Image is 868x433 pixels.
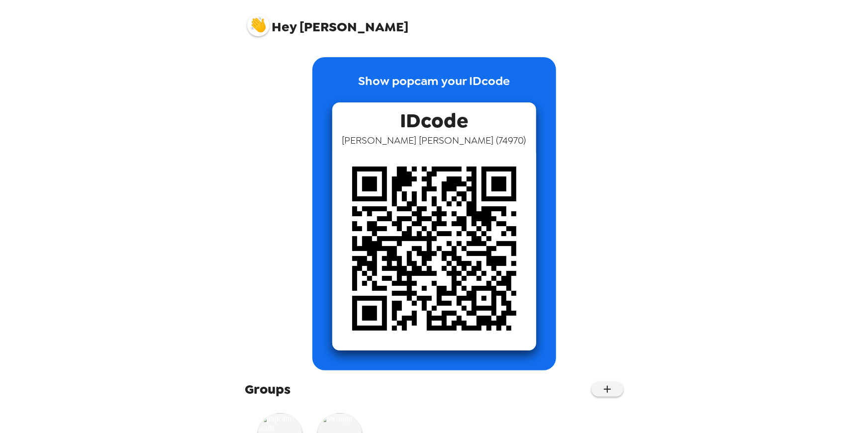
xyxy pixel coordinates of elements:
[247,9,409,34] span: [PERSON_NAME]
[247,14,270,36] img: profile pic
[245,380,291,398] span: Groups
[358,72,510,102] p: Show popcam your IDcode
[342,134,526,147] span: [PERSON_NAME] [PERSON_NAME] ( 74970 )
[400,102,468,134] span: IDcode
[272,18,297,36] span: Hey
[332,147,536,350] img: qr code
